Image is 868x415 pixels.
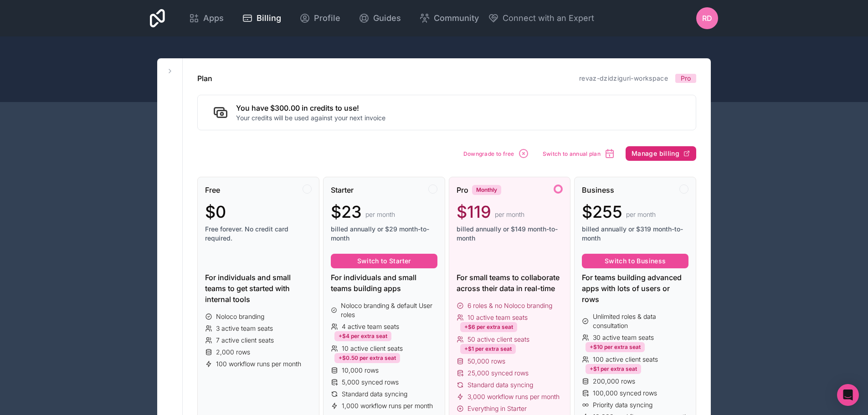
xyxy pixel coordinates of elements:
[235,8,288,28] a: Billing
[342,366,379,375] span: 10,000 rows
[331,254,437,268] button: Switch to Starter
[205,203,226,221] span: $0
[593,377,635,386] span: 200,000 rows
[205,272,312,305] div: For individuals and small teams to get started with internal tools
[331,203,362,221] span: $23
[457,203,491,221] span: $119
[365,210,395,219] span: per month
[203,12,224,25] span: Apps
[181,8,231,28] a: Apps
[205,225,312,243] span: Free forever. No credit card required.
[702,13,712,24] span: RD
[331,225,437,243] span: billed annually or $29 month-to-month
[582,203,622,221] span: $255
[373,12,401,25] span: Guides
[586,364,641,374] div: +$1 per extra seat
[236,102,385,113] h2: You have $300.00 in credits to use!
[457,272,563,294] div: For small teams to collaborate across their data in real-time
[216,359,301,369] span: 100 workflow runs per month
[582,254,688,268] button: Switch to Business
[334,353,400,363] div: +$0.50 per extra seat
[626,146,696,161] button: Manage billing
[342,322,399,331] span: 4 active team seats
[503,12,594,25] span: Connect with an Expert
[593,400,652,410] span: Priority data syncing
[257,12,281,25] span: Billing
[457,225,563,243] span: billed annually or $149 month-to-month
[216,312,264,321] span: Noloco branding
[582,184,614,195] span: Business
[216,336,274,345] span: 7 active client seats
[467,369,529,378] span: 25,000 synced rows
[463,150,514,157] span: Downgrade to free
[467,392,560,401] span: 3,000 workflow runs per month
[236,113,385,123] p: Your credits will be used against your next invoice
[460,344,516,354] div: +$1 per extra seat
[331,184,354,195] span: Starter
[593,312,688,330] span: Unlimited roles & data consultation
[351,8,408,28] a: Guides
[593,389,657,398] span: 100,000 synced rows
[593,333,654,342] span: 30 active team seats
[582,272,688,305] div: For teams building advanced apps with lots of users or rows
[460,322,517,332] div: +$6 per extra seat
[342,401,433,410] span: 1,000 workflow runs per month
[586,342,645,352] div: +$10 per extra seat
[341,301,437,319] span: Noloco branding & default User roles
[472,185,501,195] div: Monthly
[412,8,486,28] a: Community
[334,331,391,341] div: +$4 per extra seat
[460,145,532,162] button: Downgrade to free
[467,357,505,366] span: 50,000 rows
[681,74,691,83] span: Pro
[342,344,403,353] span: 10 active client seats
[467,313,528,322] span: 10 active team seats
[331,272,437,294] div: For individuals and small teams building apps
[457,184,468,195] span: Pro
[216,348,250,357] span: 2,000 rows
[626,210,656,219] span: per month
[467,301,552,310] span: 6 roles & no Noloco branding
[582,225,688,243] span: billed annually or $319 month-to-month
[467,335,529,344] span: 50 active client seats
[495,210,524,219] span: per month
[216,324,273,333] span: 3 active team seats
[593,355,658,364] span: 100 active client seats
[197,73,212,84] h1: Plan
[292,8,348,28] a: Profile
[543,150,601,157] span: Switch to annual plan
[539,145,618,162] button: Switch to annual plan
[467,404,527,413] span: Everything in Starter
[632,149,679,158] span: Manage billing
[342,389,407,399] span: Standard data syncing
[314,12,340,25] span: Profile
[488,12,594,25] button: Connect with an Expert
[205,184,220,195] span: Free
[467,380,533,389] span: Standard data syncing
[434,12,479,25] span: Community
[579,74,668,82] a: revaz-dzidziguri-workspace
[837,384,859,406] div: Open Intercom Messenger
[342,378,399,387] span: 5,000 synced rows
